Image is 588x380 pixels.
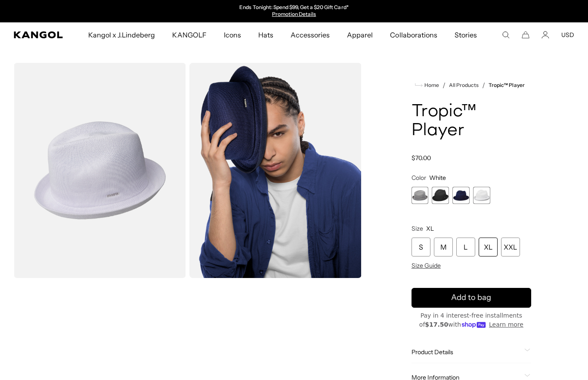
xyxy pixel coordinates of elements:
[412,154,431,162] span: $70.00
[291,22,330,47] span: Accessories
[412,187,429,204] div: 1 of 4
[88,22,155,47] span: Kangol x J.Lindeberg
[215,22,250,47] a: Icons
[80,22,164,47] a: Kangol x J.Lindeberg
[14,63,186,278] img: color-white
[429,174,446,182] span: White
[224,22,241,47] span: Icons
[412,288,531,308] button: Add to bag
[14,63,362,278] product-gallery: Gallery Viewer
[501,238,520,256] div: XXL
[455,22,477,47] span: Stories
[423,82,439,88] span: Home
[522,31,529,39] button: Cart
[432,187,449,204] div: 2 of 4
[347,22,373,47] span: Apparel
[250,22,282,47] a: Hats
[412,102,531,140] h1: Tropic™ Player
[338,22,381,47] a: Apparel
[434,238,453,256] div: M
[426,225,434,232] span: XL
[172,22,206,47] span: KANGOLF
[473,187,490,204] label: White
[415,81,439,89] a: Home
[205,4,383,18] div: Announcement
[479,238,498,256] div: XL
[412,348,521,356] span: Product Details
[473,187,490,204] div: 4 of 4
[452,187,470,204] div: 3 of 4
[502,31,510,39] summary: Search here
[439,80,446,90] li: /
[164,22,215,47] a: KANGOLF
[272,11,316,17] a: Promotion Details
[381,22,446,47] a: Collaborations
[282,22,338,47] a: Accessories
[412,187,429,204] label: Grey
[412,262,441,269] span: Size Guide
[239,4,348,11] p: Ends Tonight: Spend $99, Get a $20 Gift Card*
[479,80,485,90] li: /
[390,22,437,47] span: Collaborations
[205,4,383,18] div: 1 of 2
[412,80,531,90] nav: breadcrumbs
[412,174,426,182] span: Color
[561,31,574,39] button: USD
[489,82,524,88] a: Tropic™ Player
[14,31,63,38] a: Kangol
[451,292,491,303] span: Add to bag
[542,31,549,39] a: Account
[449,82,479,88] a: All Products
[456,238,475,256] div: L
[412,238,430,256] div: S
[412,225,423,232] span: Size
[432,187,449,204] label: Black
[452,187,470,204] label: Navy
[258,22,273,47] span: Hats
[205,4,383,18] slideshow-component: Announcement bar
[446,22,486,47] a: Stories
